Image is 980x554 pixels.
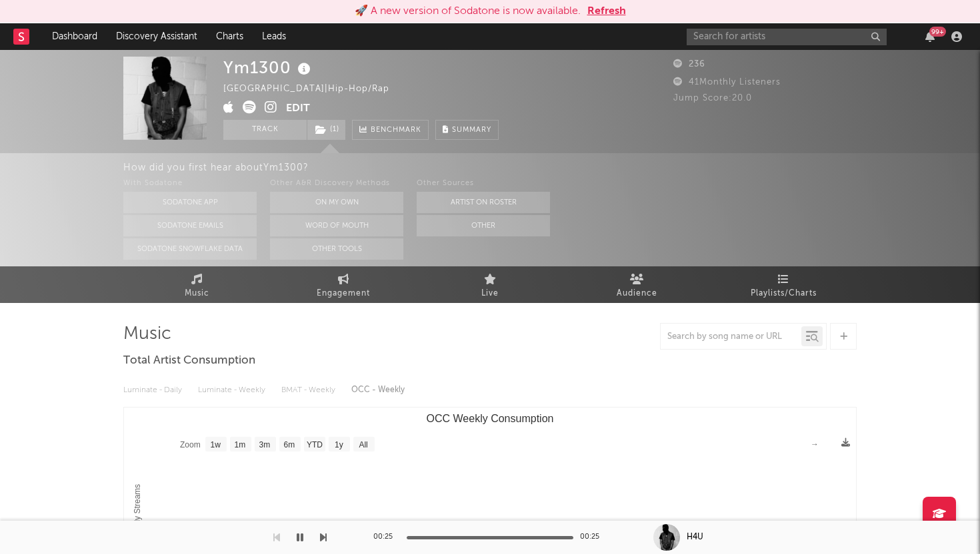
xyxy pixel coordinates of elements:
[43,23,107,50] a: Dashboard
[223,120,307,140] button: Track
[359,440,367,449] text: All
[270,192,403,213] button: On My Own
[673,60,705,69] span: 236
[223,81,405,97] div: [GEOGRAPHIC_DATA] | Hip-Hop/Rap
[687,29,887,45] input: Search for artists
[417,266,563,303] a: Live
[123,215,257,236] button: Sodatone Emails
[673,78,781,87] span: 41 Monthly Listeners
[107,23,207,50] a: Discovery Assistant
[123,192,257,213] button: Sodatone App
[307,440,323,449] text: YTD
[481,286,499,302] span: Live
[617,286,657,302] span: Audience
[123,266,270,303] a: Music
[563,266,710,303] a: Audience
[435,120,499,140] button: Summary
[284,440,295,449] text: 6m
[185,286,209,302] span: Music
[259,440,271,449] text: 3m
[123,160,980,176] div: How did you first hear about Ym1300 ?
[253,23,295,50] a: Leads
[925,31,935,42] button: 99+
[211,440,221,449] text: 1w
[270,266,417,303] a: Engagement
[687,531,703,543] div: H4U
[427,413,554,424] text: OCC Weekly Consumption
[123,176,257,192] div: With Sodatone
[270,176,403,192] div: Other A&R Discovery Methods
[223,57,314,79] div: Ym1300
[929,27,946,37] div: 99 +
[587,3,626,19] button: Refresh
[317,286,370,302] span: Engagement
[352,120,429,140] a: Benchmark
[355,3,581,19] div: 🚀 A new version of Sodatone is now available.
[417,176,550,192] div: Other Sources
[335,440,343,449] text: 1y
[307,120,346,140] span: ( 1 )
[307,120,345,140] button: (1)
[123,238,257,260] button: Sodatone Snowflake Data
[580,529,607,545] div: 00:25
[371,123,421,138] span: Benchmark
[417,215,550,236] button: Other
[751,286,817,302] span: Playlists/Charts
[235,440,246,449] text: 1m
[180,440,201,449] text: Zoom
[811,439,819,449] text: →
[286,101,310,117] button: Edit
[710,266,857,303] a: Playlists/Charts
[270,215,403,236] button: Word Of Mouth
[373,529,400,545] div: 00:25
[123,353,255,369] span: Total Artist Consumption
[673,94,752,103] span: Jump Score: 20.0
[207,23,253,50] a: Charts
[661,332,801,342] input: Search by song name or URL
[270,238,403,260] button: Other Tools
[417,192,550,213] button: Artist on Roster
[452,127,491,134] span: Summary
